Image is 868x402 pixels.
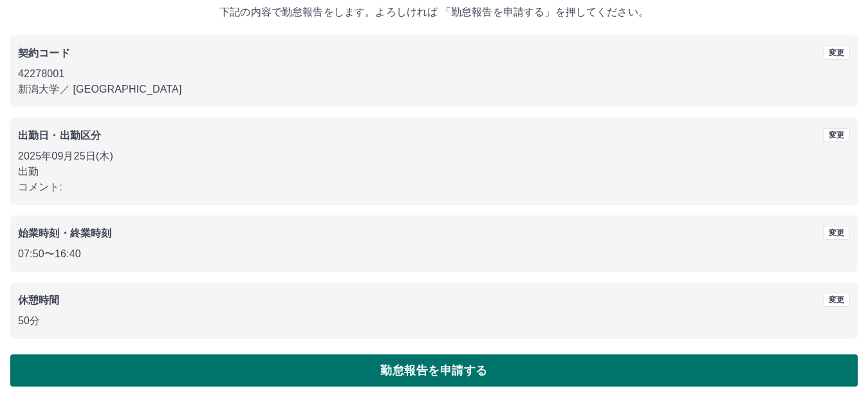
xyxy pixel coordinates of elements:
p: 50分 [18,313,850,329]
p: 42278001 [18,66,850,82]
p: 下記の内容で勤怠報告をします。よろしければ 「勤怠報告を申請する」を押してください。 [10,5,858,20]
p: 新潟大学 ／ [GEOGRAPHIC_DATA] [18,82,850,97]
b: 始業時刻・終業時刻 [18,228,111,239]
p: 07:50 〜 16:40 [18,246,850,262]
b: 休憩時間 [18,295,60,306]
p: 2025年09月25日(木) [18,149,850,164]
button: 変更 [823,293,850,307]
p: 出勤 [18,164,850,179]
b: 契約コード [18,48,70,59]
p: コメント: [18,179,850,195]
button: 変更 [823,46,850,60]
button: 勤怠報告を申請する [10,354,858,387]
b: 出勤日・出勤区分 [18,130,101,141]
button: 変更 [823,128,850,142]
button: 変更 [823,226,850,240]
